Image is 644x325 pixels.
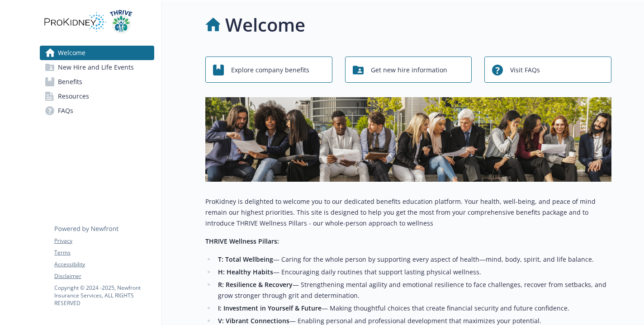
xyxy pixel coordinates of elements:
[510,61,540,79] span: Visit FAQs
[218,268,273,276] strong: H: Healthy Habits
[58,104,73,118] span: FAQs
[215,254,611,265] li: — Caring for the whole person by supporting every aspect of health—mind, body, spirit, and life b...
[40,104,154,118] a: FAQs
[484,57,611,83] button: Visit FAQs
[40,75,154,89] a: Benefits
[231,61,309,79] span: Explore company benefits
[40,46,154,60] a: Welcome
[58,46,85,60] span: Welcome
[40,89,154,104] a: Resources
[58,60,134,75] span: New Hire and Life Events
[215,303,611,314] li: — Making thoughtful choices that create financial security and future confidence.
[371,61,447,79] span: Get new hire information
[54,260,154,268] a: Accessibility
[218,316,289,325] strong: V: Vibrant Connections
[218,255,273,264] strong: T: Total Wellbeing
[345,57,472,83] button: Get new hire information
[205,237,279,245] strong: THRIVE Wellness Pillars:
[54,249,154,257] a: Terms
[225,11,305,38] h1: Welcome
[215,267,611,278] li: — Encouraging daily routines that support lasting physical wellness.
[205,97,611,182] img: overview page banner
[218,304,322,312] strong: I: Investment in Yourself & Future
[205,196,611,229] p: ProKidney is delighted to welcome you to our dedicated benefits education platform. Your health, ...
[215,279,611,301] li: — Strengthening mental agility and emotional resilience to face challenges, recover from setbacks...
[205,57,332,83] button: Explore company benefits
[58,75,82,89] span: Benefits
[58,89,89,104] span: Resources
[54,284,154,307] p: Copyright © 2024 - 2025 , Newfront Insurance Services, ALL RIGHTS RESERVED
[218,280,293,289] strong: R: Resilience & Recovery
[40,60,154,75] a: New Hire and Life Events
[54,237,154,245] a: Privacy
[54,272,154,280] a: Disclaimer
